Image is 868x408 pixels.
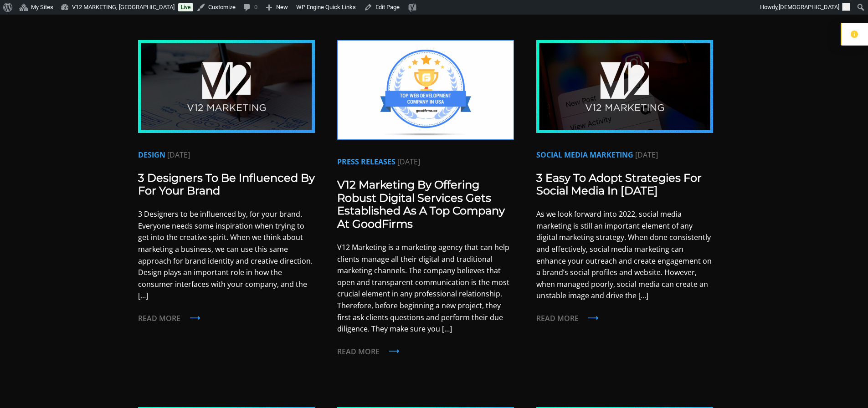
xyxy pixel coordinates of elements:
small: Press Releases [337,156,395,167]
small: [DATE] [397,156,420,167]
a: Read more [337,346,514,358]
iframe: Chat Widget [822,364,868,408]
small: [DATE] [635,149,658,160]
img: V12 Marketing Concord NH Social Media Marketing Agency [536,40,713,133]
small: [DATE] [167,149,190,160]
a: V12 Marketing By Offering Robust Digital Services Gets Established As A Top Company At GoodFirms [337,178,505,230]
small: DESIGN [138,149,165,160]
a: 3 Designers To Be Influenced By For Your Brand [138,171,315,198]
a: Live [178,3,193,11]
img: V12 Marketing Agency Influencers [138,40,315,133]
p: As we look forward into 2022, social media marketing is still an important element of any digital... [536,209,713,302]
small: Social Media Marketing [536,149,633,160]
p: 3 Designers to be influenced by, for your brand. Everyone needs some inspiration when trying to g... [138,209,315,302]
img: V12 Marketing Top Web Development Company in USA [337,40,514,139]
p: V12 Marketing is a marketing agency that can help clients manage all their digital and traditiona... [337,242,514,335]
a: Read more [536,313,713,325]
span: [DEMOGRAPHIC_DATA] [779,4,839,10]
a: Read more [138,313,315,325]
a: 3 Easy To Adopt Strategies For Social Media in [DATE] [536,171,702,198]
